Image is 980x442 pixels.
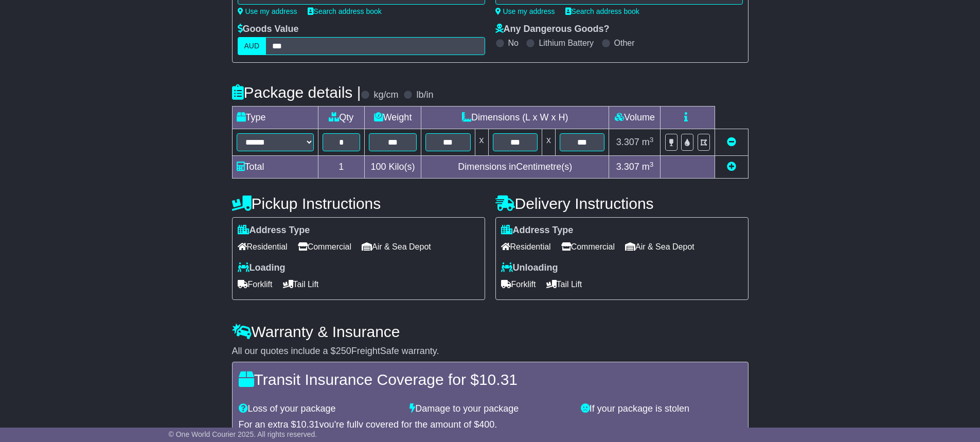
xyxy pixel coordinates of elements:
label: Any Dangerous Goods? [495,24,610,35]
td: Type [232,107,318,129]
span: Air & Sea Depot [625,239,694,255]
sup: 3 [650,136,654,144]
td: x [475,129,488,156]
label: Goods Value [238,24,299,35]
div: All our quotes include a $ FreightSafe warranty. [232,346,749,357]
span: Tail Lift [283,276,319,292]
span: Air & Sea Depot [362,239,431,255]
span: Tail Lift [546,276,582,292]
div: Damage to your package [404,403,576,415]
span: Commercial [561,239,615,255]
label: Address Type [501,225,574,236]
h4: Transit Insurance Coverage for $ [239,371,742,388]
sup: 3 [650,161,654,168]
label: Lithium Battery [539,38,594,48]
a: Search address book [308,7,382,15]
span: 3.307 [616,162,639,172]
span: m [642,137,654,147]
span: 100 [371,162,386,172]
div: Loss of your package [234,403,405,415]
a: Add new item [727,162,736,172]
span: Commercial [298,239,351,255]
td: Dimensions (L x W x H) [421,107,609,129]
span: Residential [501,239,551,255]
td: Kilo(s) [365,156,421,179]
label: Address Type [238,225,310,236]
span: Forklift [238,276,273,292]
span: 10.31 [479,371,518,388]
h4: Warranty & Insurance [232,323,749,340]
a: Use my address [495,7,555,15]
div: For an extra $ you're fully covered for the amount of $ . [239,419,742,431]
span: © One World Courier 2025. All rights reserved. [169,430,317,438]
label: Other [614,38,635,48]
label: kg/cm [373,90,398,101]
span: Forklift [501,276,536,292]
label: Unloading [501,262,558,274]
td: x [542,129,555,156]
div: If your package is stolen [576,403,747,415]
h4: Package details | [232,84,361,101]
label: lb/in [416,90,433,101]
span: 250 [336,346,351,356]
label: AUD [238,37,266,55]
a: Remove this item [727,137,736,147]
td: Dimensions in Centimetre(s) [421,156,609,179]
span: m [642,162,654,172]
td: Qty [318,107,365,129]
span: 3.307 [616,137,639,147]
td: 1 [318,156,365,179]
label: No [508,38,519,48]
td: Total [232,156,318,179]
label: Loading [238,262,286,274]
span: Residential [238,239,288,255]
a: Use my address [238,7,297,15]
td: Volume [609,107,661,129]
h4: Delivery Instructions [495,195,749,212]
a: Search address book [565,7,639,15]
td: Weight [365,107,421,129]
span: 10.31 [296,419,319,430]
span: 400 [479,419,494,430]
h4: Pickup Instructions [232,195,485,212]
